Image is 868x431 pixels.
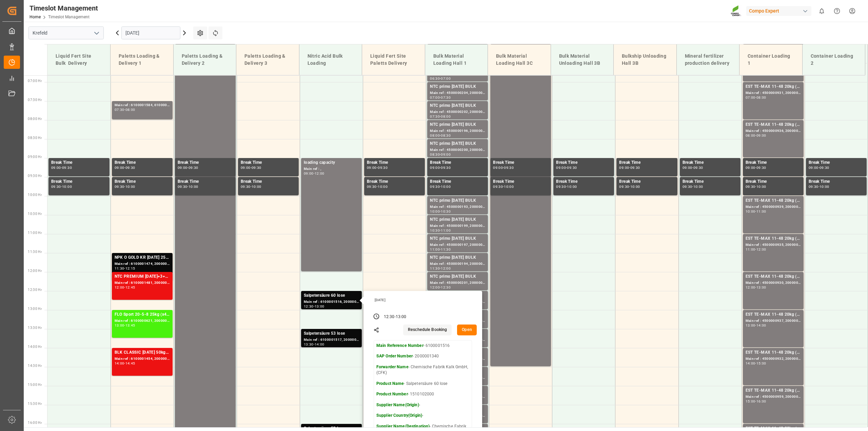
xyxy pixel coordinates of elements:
[619,166,629,169] div: 09:00
[630,185,640,188] div: 10:00
[116,50,168,70] div: Paletts Loading & Delivery 1
[430,254,485,261] div: NTC primo [DATE] BULK
[189,185,198,188] div: 10:00
[441,96,451,99] div: 07:30
[430,96,440,99] div: 07:00
[818,185,820,188] div: -
[441,248,451,251] div: 11:30
[29,3,98,13] div: Timeslot Management
[115,267,124,270] div: 11:30
[28,421,42,425] span: 16:00 Hr
[556,166,566,169] div: 09:00
[756,248,766,251] div: 12:00
[430,235,485,242] div: NTC primo [DATE] BULK
[746,286,755,289] div: 12:00
[304,159,359,166] div: loading capacity
[755,134,756,137] div: -
[115,178,170,185] div: Break Time
[62,185,72,188] div: 10:00
[746,400,755,403] div: 15:00
[746,166,755,169] div: 09:00
[403,325,452,335] button: Reschedule Booking
[124,185,125,188] div: -
[567,166,577,169] div: 09:30
[115,159,170,166] div: Break Time
[367,159,422,166] div: Break Time
[493,50,545,70] div: Bulk Material Loading Hall 3C
[376,353,469,359] p: - 2000001340
[51,178,107,185] div: Break Time
[746,185,755,188] div: 09:30
[304,166,359,172] div: Main ref : ,
[746,178,801,185] div: Break Time
[28,269,42,273] span: 12:00 Hr
[441,134,451,137] div: 08:30
[430,102,485,109] div: NTC primo [DATE] BULK
[430,229,440,232] div: 10:30
[125,362,135,365] div: 14:45
[566,185,567,188] div: -
[746,210,755,213] div: 10:00
[28,117,42,121] span: 08:00 Hr
[61,166,62,169] div: -
[755,185,756,188] div: -
[493,166,503,169] div: 09:00
[693,185,703,188] div: 10:00
[756,96,766,99] div: 08:00
[251,185,252,188] div: -
[692,166,693,169] div: -
[242,50,294,70] div: Paletts Loading & Delivery 3
[28,98,42,102] span: 07:30 Hr
[28,174,42,178] span: 09:30 Hr
[384,314,395,320] div: 12:30
[630,166,640,169] div: 09:30
[683,185,692,188] div: 09:30
[28,136,42,140] span: 08:30 Hr
[756,362,766,365] div: 15:00
[28,250,42,254] span: 11:30 Hr
[440,286,441,289] div: -
[493,185,503,188] div: 09:30
[809,166,818,169] div: 09:00
[115,102,170,108] div: Main ref : 6100001584, 6100001584
[746,204,801,210] div: Main ref : 4500000939, 2000000976;
[376,381,404,386] strong: Product Name
[756,324,766,327] div: 14:00
[556,50,608,70] div: Bulk Material Unloading Hall 3B
[440,134,441,137] div: -
[315,343,324,346] div: 14:00
[125,267,135,270] div: 12:15
[115,254,170,261] div: NPK O GOLD KR [DATE] 25kg (x60) IT;
[376,403,419,407] strong: Supplier Name(Origin)
[746,394,801,400] div: Main ref : 4500000959, 2000000379
[395,314,396,320] div: -
[746,242,801,248] div: Main ref : 4500000935, 2000000976;
[314,172,315,175] div: -
[28,307,42,311] span: 13:00 Hr
[430,197,485,204] div: NTC primo [DATE] BULK
[440,166,441,169] div: -
[125,185,135,188] div: 10:00
[746,273,801,280] div: EST TE-MAX 11-48 20kg (x56) WW;
[746,235,801,242] div: EST TE-MAX 11-48 20kg (x56) WW;
[252,166,261,169] div: 09:30
[756,286,766,289] div: 13:00
[376,391,469,397] p: - 1510102000
[376,365,409,369] strong: Forwarder Name
[619,50,671,70] div: Bulkship Unloading Hall 3B
[28,383,42,387] span: 15:00 Hr
[566,166,567,169] div: -
[304,330,359,337] div: Salpetersäure 53 lose
[746,90,801,96] div: Main ref : 4500000931, 2000000976;
[314,305,315,308] div: -
[377,166,378,169] div: -
[115,324,124,327] div: 13:00
[440,77,441,80] div: -
[28,326,42,330] span: 13:30 Hr
[115,273,170,280] div: NTC PREMIUM [DATE]+3+TE 600kg BB;FLO T PERM [DATE] 25kg (x40) INT;
[755,286,756,289] div: -
[251,166,252,169] div: -
[619,178,674,185] div: Break Time
[440,210,441,213] div: -
[746,387,801,394] div: EST TE-MAX 11-48 20kg (x45) ES, PT MTO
